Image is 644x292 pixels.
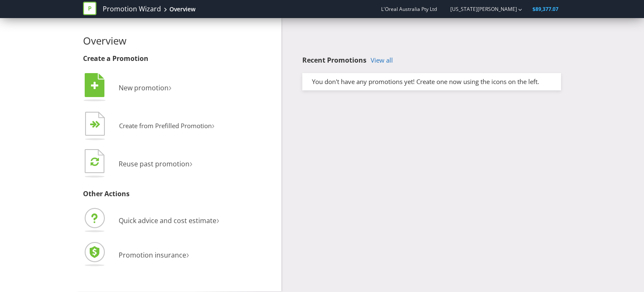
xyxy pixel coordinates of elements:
span: Create from Prefilled Promotion [119,121,212,130]
div: You don't have any promotions yet! Create one now using the icons on the left. [306,77,558,86]
button: Create from Prefilled Promotion› [83,110,215,143]
h2: Overview [83,35,275,46]
h3: Create a Promotion [83,55,275,63]
tspan:  [95,121,101,129]
span: Quick advice and cost estimate [119,216,216,225]
tspan:  [91,81,99,90]
span: L'Oreal Australia Pty Ltd [381,5,437,13]
h3: Other Actions [83,190,275,198]
span: New promotion [119,83,169,92]
span: › [186,247,189,261]
span: Promotion insurance [119,250,186,260]
a: Quick advice and cost estimate› [83,216,219,225]
a: View all [371,57,393,64]
span: › [190,156,192,170]
a: Promotion Wizard [103,4,161,14]
span: Reuse past promotion [119,159,190,168]
a: [US_STATE][PERSON_NAME] [442,5,517,13]
tspan:  [91,157,99,166]
a: Promotion insurance› [83,250,189,260]
span: $89,377.07 [532,5,558,13]
span: Recent Promotions [302,55,366,65]
span: › [169,80,171,94]
span: › [212,118,215,132]
div: Overview [169,5,195,13]
span: › [216,213,219,226]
